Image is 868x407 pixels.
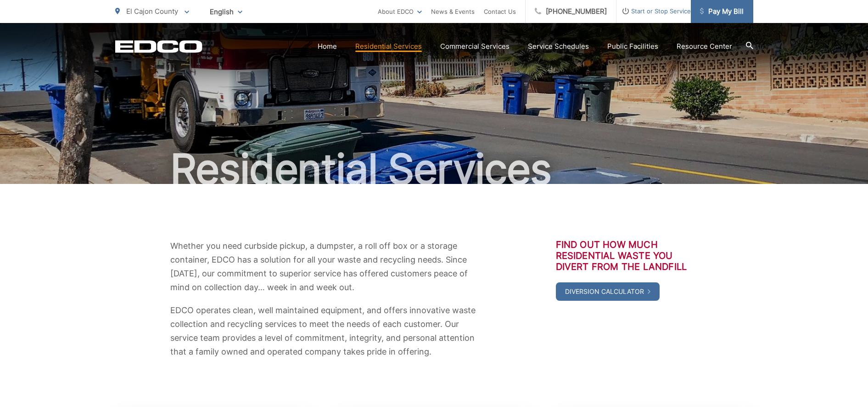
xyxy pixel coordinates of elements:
a: Commercial Services [440,41,510,52]
h1: Residential Services [115,146,753,192]
span: English [203,4,249,20]
h3: Find out how much residential waste you divert from the landfill [556,239,698,272]
span: El Cajon County [126,7,178,16]
a: Contact Us [484,6,516,17]
span: Pay My Bill [700,6,744,17]
a: Service Schedules [528,41,589,52]
a: EDCD logo. Return to the homepage. [115,40,202,53]
a: Resource Center [677,41,732,52]
p: EDCO operates clean, well maintained equipment, and offers innovative waste collection and recycl... [170,304,478,359]
a: About EDCO [378,6,422,17]
a: Diversion Calculator [556,282,660,301]
p: Whether you need curbside pickup, a dumpster, a roll off box or a storage container, EDCO has a s... [170,239,478,294]
a: News & Events [431,6,475,17]
a: Public Facilities [607,41,658,52]
a: Home [318,41,337,52]
a: Residential Services [355,41,422,52]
